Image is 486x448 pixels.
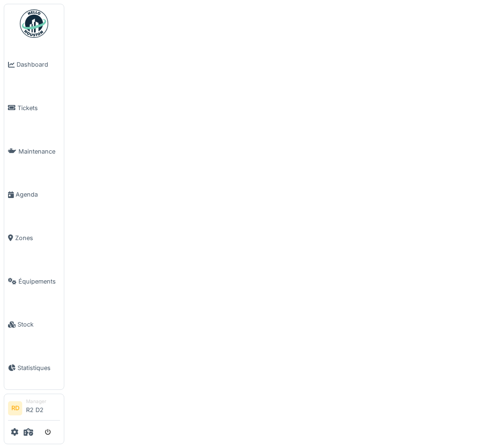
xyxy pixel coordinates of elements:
[18,277,60,286] span: Équipements
[8,398,60,421] a: RD ManagerR2 D2
[16,190,60,199] span: Agenda
[17,103,60,112] span: Tickets
[8,401,22,415] li: RD
[4,216,64,260] a: Zones
[4,303,64,346] a: Stock
[15,233,60,242] span: Zones
[26,398,60,405] div: Manager
[4,346,64,390] a: Statistiques
[4,173,64,216] a: Agenda
[4,129,64,173] a: Maintenance
[17,60,60,69] span: Dashboard
[17,320,60,329] span: Stock
[4,43,64,86] a: Dashboard
[26,398,60,418] li: R2 D2
[17,363,60,372] span: Statistiques
[4,259,64,303] a: Équipements
[18,147,60,156] span: Maintenance
[20,9,48,38] img: Badge_color-CXgf-gQk.svg
[4,86,64,130] a: Tickets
